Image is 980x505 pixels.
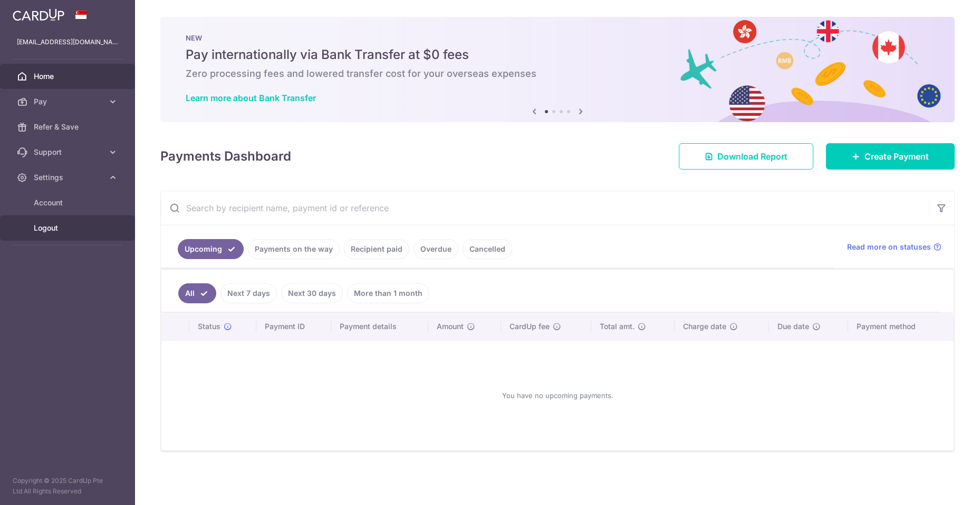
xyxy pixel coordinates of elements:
[463,239,512,259] a: Cancelled
[437,321,464,332] span: Amount
[34,172,103,183] span: Settings
[847,242,941,252] a: Read more on statuses
[178,283,216,303] a: All
[600,321,635,332] span: Total amt.
[347,283,429,303] a: More than 1 month
[717,150,787,163] span: Download Report
[777,321,809,332] span: Due date
[826,143,955,170] a: Create Payment
[256,313,331,340] th: Payment ID
[848,313,954,340] th: Payment method
[178,239,244,259] a: Upcoming
[34,223,103,233] span: Logout
[679,143,813,170] a: Download Report
[34,96,103,107] span: Pay
[186,93,316,103] a: Learn more about Bank Transfer
[160,147,291,166] h4: Payments Dashboard
[161,191,929,225] input: Search by recipient name, payment id or reference
[510,321,550,332] span: CardUp fee
[281,283,343,303] a: Next 30 days
[220,283,277,303] a: Next 7 days
[248,239,340,259] a: Payments on the way
[186,34,929,42] p: NEW
[160,17,955,122] img: Bank transfer banner
[847,242,931,252] span: Read more on statuses
[198,321,220,332] span: Status
[683,321,726,332] span: Charge date
[34,122,103,132] span: Refer & Save
[34,71,103,82] span: Home
[186,46,929,63] h5: Pay internationally via Bank Transfer at $0 fees
[414,239,458,259] a: Overdue
[344,239,409,259] a: Recipient paid
[34,147,103,157] span: Support
[17,37,118,47] p: [EMAIL_ADDRESS][DOMAIN_NAME]
[174,349,941,442] div: You have no upcoming payments.
[13,8,64,21] img: CardUp
[864,150,929,163] span: Create Payment
[34,197,103,208] span: Account
[331,313,428,340] th: Payment details
[186,67,929,80] h6: Zero processing fees and lowered transfer cost for your overseas expenses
